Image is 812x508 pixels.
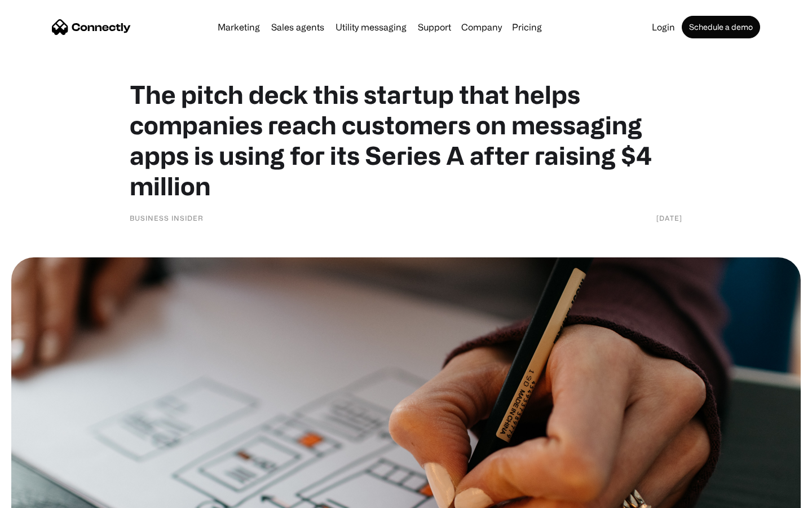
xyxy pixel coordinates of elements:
[11,488,68,504] aside: Language selected: English
[461,19,502,35] div: Company
[331,23,411,32] a: Utility messaging
[213,23,264,32] a: Marketing
[267,23,329,32] a: Sales agents
[647,23,679,32] a: Login
[23,488,68,504] ul: Language list
[130,212,204,224] div: Business Insider
[413,23,456,32] a: Support
[52,19,131,36] a: home
[130,79,682,201] h1: The pitch deck this startup that helps companies reach customers on messaging apps is using for i...
[507,23,546,32] a: Pricing
[682,16,760,38] a: Schedule a demo
[656,212,682,224] div: [DATE]
[458,19,505,35] div: Company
